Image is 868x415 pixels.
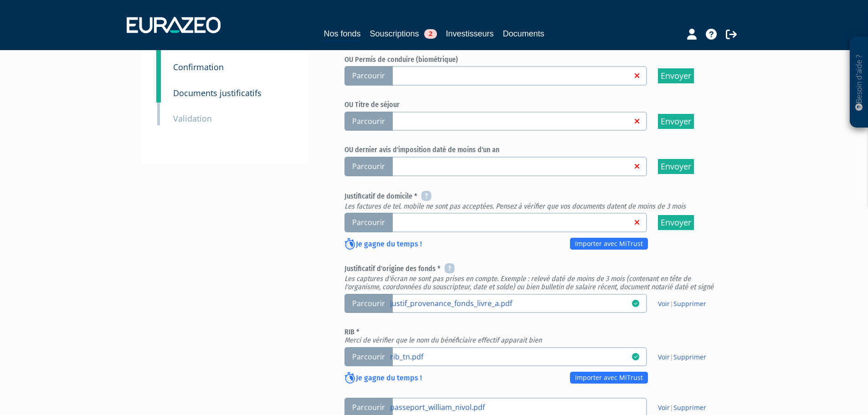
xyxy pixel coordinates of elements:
i: 12/08/2025 14:29 [632,300,639,307]
input: Envoyer [658,68,694,83]
input: Envoyer [658,159,694,174]
h6: OU dernier avis d'imposition daté de moins d'un an [344,146,723,154]
em: Merci de vérifier que le nom du bénéficiaire effectif apparait bien [344,336,542,344]
a: 7 [156,48,161,77]
h6: OU Permis de conduire (biométrique) [344,56,723,64]
a: Investisseurs [446,27,494,40]
a: rib_tn.pdf [390,352,632,361]
a: Nos fonds [324,27,360,41]
h6: RIB * [344,328,723,344]
span: | [658,299,706,308]
a: Voir [658,403,670,412]
a: 8 [156,74,161,102]
span: 2 [424,29,437,39]
input: Envoyer [658,215,694,230]
img: 1732889491-logotype_eurazeo_blanc_rvb.png [127,17,221,33]
span: Parcourir [344,112,393,131]
a: Supprimer [673,299,706,308]
span: | [658,353,706,362]
h6: Justificatif d'origine des fonds * [344,264,723,291]
small: Validation [173,113,212,124]
p: Je gagne du temps ! [344,239,422,251]
span: Parcourir [344,294,393,313]
a: Supprimer [673,403,706,412]
span: Parcourir [344,66,393,86]
a: Importer avec MiTrust [570,372,648,384]
span: Parcourir [344,347,393,367]
h6: OU Titre de séjour [344,101,723,109]
em: Les captures d'écran ne sont pas prises en compte. Exemple : relevé daté de moins de 3 mois (cont... [344,274,714,291]
i: 11/08/2025 10:30 [632,353,639,360]
h6: Justificatif de domicile * [344,191,723,210]
a: Voir [658,299,670,308]
a: Voir [658,353,670,361]
a: Importer avec MiTrust [570,238,648,250]
input: Envoyer [658,114,694,129]
span: Parcourir [344,157,393,176]
em: Les factures de tel. mobile ne sont pas acceptées. Pensez à vérifier que vos documents datent de ... [344,202,686,210]
a: Supprimer [673,353,706,361]
a: justif_provenance_fonds_livre_a.pdf [390,298,632,307]
span: | [658,403,706,412]
p: Je gagne du temps ! [344,373,422,384]
a: Documents [503,27,544,40]
small: Confirmation [173,61,224,72]
span: Parcourir [344,213,393,232]
p: Besoin d'aide ? [854,41,864,123]
small: Documents justificatifs [173,87,262,98]
a: Souscriptions2 [370,27,437,40]
a: passeport_william_nivol.pdf [390,402,632,411]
